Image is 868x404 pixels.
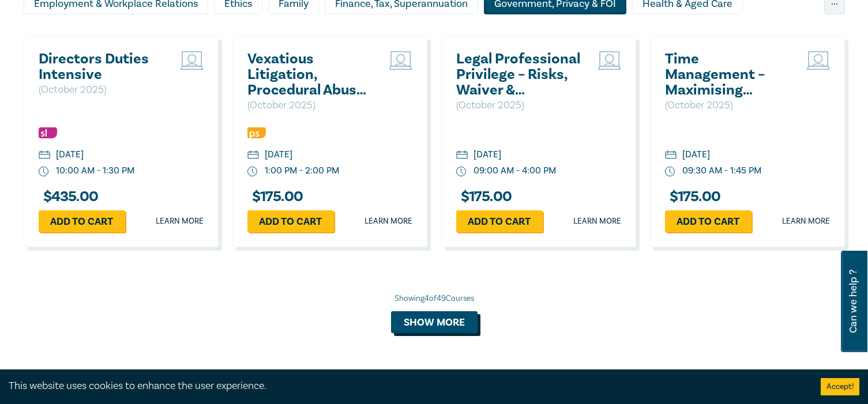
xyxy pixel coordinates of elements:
[665,51,789,98] a: Time Management – Maximising Productivity in Your Workday
[247,127,266,138] img: Professional Skills
[782,216,830,227] a: Learn more
[456,210,543,232] a: Add to cart
[24,20,166,42] div: Insolvency & Restructuring
[247,210,334,232] a: Add to cart
[848,258,859,345] span: Can we help ?
[56,164,134,178] div: 10:00 AM - 1:30 PM
[391,311,478,333] button: Show more
[474,164,556,178] div: 09:00 AM - 4:00 PM
[39,210,125,232] a: Add to cart
[665,150,677,161] img: calendar
[172,20,287,42] div: Intellectual Property
[456,150,468,161] img: calendar
[56,148,84,161] div: [DATE]
[39,127,57,138] img: Substantive Law
[247,189,303,205] h3: $ 175.00
[39,51,163,82] a: Directors Duties Intensive
[9,379,803,394] div: This website uses cookies to enhance the user experience.
[156,216,204,227] a: Learn more
[39,167,49,177] img: watch
[456,189,512,205] h3: $ 175.00
[265,148,292,161] div: [DATE]
[39,82,163,97] p: ( October 2025 )
[531,20,693,42] div: Personal Injury & Medico-Legal
[293,20,454,42] div: Litigation & Dispute Resolution
[665,189,721,205] h3: $ 175.00
[247,51,371,98] a: Vexatious Litigation, Procedural Abuse & Risk Management
[807,51,830,70] img: Live Stream
[682,164,761,178] div: 09:30 AM - 1:45 PM
[365,216,412,227] a: Learn more
[474,148,501,161] div: [DATE]
[460,20,525,42] div: Migration
[39,189,99,205] h3: $ 435.00
[682,148,710,161] div: [DATE]
[389,51,412,70] img: Live Stream
[665,98,789,113] p: ( October 2025 )
[598,51,621,70] img: Live Stream
[247,167,258,177] img: watch
[247,98,371,113] p: ( October 2025 )
[265,164,339,178] div: 1:00 PM - 2:00 PM
[24,293,845,304] div: Showing 4 of 49 Courses
[821,378,859,395] button: Accept cookies
[39,150,50,161] img: calendar
[665,210,751,232] a: Add to cart
[181,51,204,70] img: Live Stream
[456,51,580,98] a: Legal Professional Privilege – Risks, Waiver & Consequences
[573,216,621,227] a: Learn more
[456,98,580,113] p: ( October 2025 )
[665,167,675,177] img: watch
[247,150,259,161] img: calendar
[456,167,467,177] img: watch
